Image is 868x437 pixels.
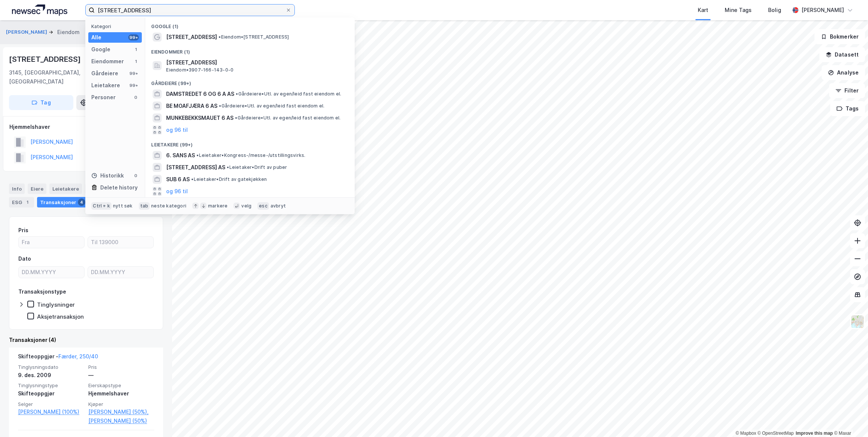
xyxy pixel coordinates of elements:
[88,389,154,398] div: Hjemmelshaver
[227,164,229,170] span: •
[822,65,865,80] button: Analyse
[128,70,139,76] div: 99+
[219,103,324,109] span: Gårdeiere • Utl. av egen/leid fast eiendom el.
[91,171,124,180] div: Historikk
[18,389,84,398] div: Skifteoppgjør
[133,173,139,179] div: 0
[91,24,142,29] div: Kategori
[196,152,199,158] span: •
[9,336,163,345] div: Transaksjoner (4)
[58,353,98,359] a: Færder, 250/40
[145,18,355,31] div: Google (1)
[166,67,233,73] span: Eiendom • 3907-166-143-0-0
[24,198,31,206] div: 1
[166,101,217,110] span: BE MOAFJÆRA 6 AS
[91,93,116,102] div: Personer
[49,183,82,194] div: Leietakere
[151,203,186,209] div: neste kategori
[88,267,153,278] input: DD.MM.YYYY
[219,103,221,109] span: •
[235,115,340,121] span: Gårdeiere • Utl. av egen/leid fast eiendom el.
[166,187,188,196] button: og 96 til
[698,6,708,15] div: Kart
[91,202,111,210] div: Ctrl + k
[18,401,84,407] span: Selger
[166,58,346,67] span: [STREET_ADDRESS]
[12,4,67,16] img: logo.a4113a55bc3d86da70a041830d287a7e.svg
[100,183,138,192] div: Delete history
[91,69,118,78] div: Gårdeiere
[19,267,84,278] input: DD.MM.YYYY
[37,301,75,308] div: Tinglysninger
[95,4,285,16] input: Søk på adresse, matrikkel, gårdeiere, leietakere eller personer
[9,183,25,194] div: Info
[814,29,865,44] button: Bokmerker
[37,313,84,320] div: Aksjetransaksjon
[128,82,139,88] div: 99+
[166,125,188,134] button: og 96 til
[18,407,84,416] a: [PERSON_NAME] (100%)
[88,364,154,370] span: Pris
[166,113,233,122] span: MUNKEBEKKSMAUET 6 AS
[88,416,154,425] a: [PERSON_NAME] (50%)
[166,175,190,184] span: SUB 6 AS
[18,352,98,364] div: Skifteoppgjør -
[850,315,865,329] img: Z
[166,89,234,98] span: DAMSTREDET 6 OG 6 A AS
[236,91,238,97] span: •
[819,47,865,62] button: Datasett
[801,6,844,15] div: [PERSON_NAME]
[133,94,139,100] div: 0
[145,75,355,88] div: Gårdeiere (99+)
[725,6,752,15] div: Mine Tags
[19,237,84,248] input: Fra
[18,287,66,296] div: Transaksjonstype
[113,203,133,209] div: nytt søk
[9,95,73,110] button: Tag
[139,202,150,210] div: tab
[88,237,153,248] input: Til 139000
[227,164,287,170] span: Leietaker • Drift av puber
[191,176,267,182] span: Leietaker • Drift av gatekjøkken
[91,45,110,54] div: Google
[218,34,289,40] span: Eiendom • [STREET_ADDRESS]
[85,183,113,194] div: Datasett
[145,136,355,149] div: Leietakere (99+)
[88,407,154,416] a: [PERSON_NAME] (50%),
[831,401,868,437] div: Kontrollprogram for chat
[28,183,46,194] div: Eiere
[241,203,251,209] div: velg
[78,198,85,206] div: 4
[18,382,84,389] span: Tinglysningstype
[191,176,193,182] span: •
[236,91,341,97] span: Gårdeiere • Utl. av egen/leid fast eiendom el.
[9,197,34,207] div: ESG
[271,203,286,209] div: avbryt
[9,53,82,65] div: [STREET_ADDRESS]
[18,226,28,235] div: Pris
[830,101,865,116] button: Tags
[235,115,237,121] span: •
[91,33,101,42] div: Alle
[736,431,756,436] a: Mapbox
[18,364,84,370] span: Tinglysningsdato
[829,83,865,98] button: Filter
[6,28,49,36] button: [PERSON_NAME]
[91,57,124,66] div: Eiendommer
[88,371,154,380] div: —
[57,28,80,37] div: Eiendom
[166,33,217,42] span: [STREET_ADDRESS]
[758,431,794,436] a: OpenStreetMap
[218,34,221,40] span: •
[37,197,88,207] div: Transaksjoner
[208,203,227,209] div: markere
[166,163,225,172] span: [STREET_ADDRESS] AS
[18,254,31,263] div: Dato
[88,401,154,407] span: Kjøper
[91,81,120,90] div: Leietakere
[133,58,139,64] div: 1
[9,122,163,131] div: Hjemmelshaver
[196,152,305,158] span: Leietaker • Kongress-/messe-/utstillingsvirks.
[166,151,195,160] span: 6. SANS AS
[88,382,154,389] span: Eierskapstype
